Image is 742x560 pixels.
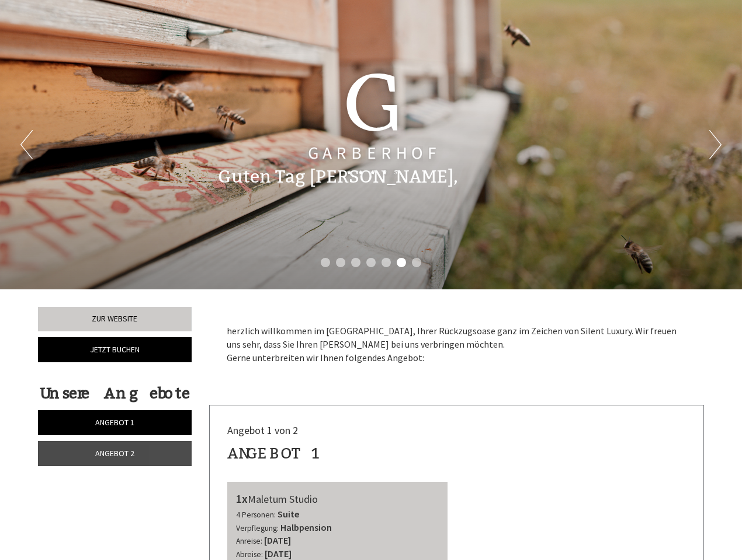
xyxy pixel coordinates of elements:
[38,337,192,362] a: Jetzt buchen
[218,167,458,187] h1: Guten Tag [PERSON_NAME],
[236,510,276,520] small: 4 Personen:
[95,448,134,459] span: Angebot 2
[264,534,291,546] b: [DATE]
[95,417,134,428] span: Angebot 1
[709,130,722,159] button: Next
[236,549,263,559] small: Abreise:
[20,130,33,159] button: Previous
[227,443,321,464] div: Angebot 1
[38,307,192,331] a: Zur Website
[265,548,292,559] b: [DATE]
[280,521,332,533] b: Halbpension
[38,383,192,404] div: Unsere Angebote
[236,491,439,508] div: Maletum Studio
[236,523,279,533] small: Verpflegung:
[236,491,248,506] b: 1x
[278,508,299,520] b: Suite
[236,536,262,546] small: Anreise:
[227,423,298,437] span: Angebot 1 von 2
[227,324,687,365] p: herzlich willkommen im [GEOGRAPHIC_DATA], Ihrer Rückzugsoase ganz im Zeichen von Silent Luxury. W...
